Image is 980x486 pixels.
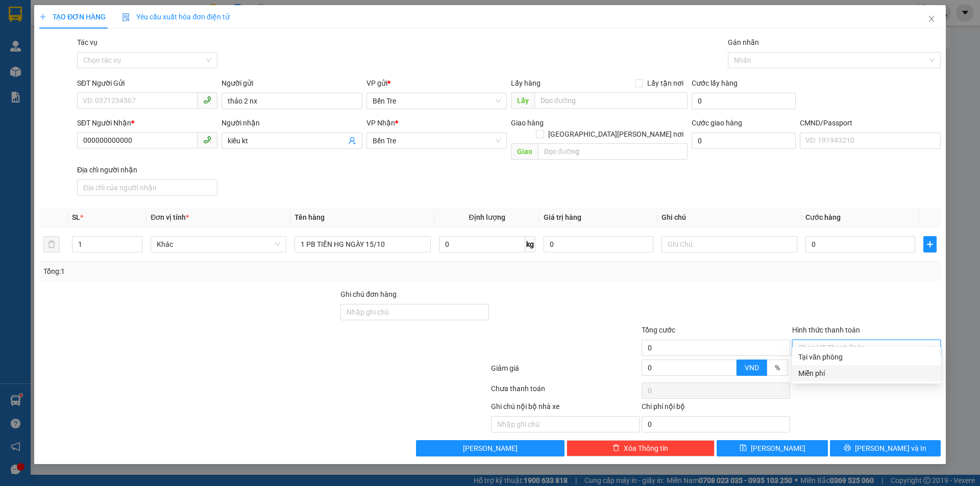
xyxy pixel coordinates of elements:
input: Cước lấy hàng [692,93,796,109]
span: Lấy hàng [511,79,541,87]
span: SL [72,213,80,221]
div: Chưa thanh toán [490,383,641,401]
div: Người nhận [222,117,362,129]
div: SĐT Người Gửi [77,78,217,89]
span: Giao [511,143,538,160]
img: icon [122,13,130,21]
span: VP Nhận [366,119,395,127]
div: Giảm giá [490,363,641,380]
button: save[PERSON_NAME] [717,440,827,456]
span: Khác [157,237,280,252]
input: Cước giao hàng [692,133,796,149]
button: printer[PERSON_NAME] và In [830,440,941,456]
span: Tên hàng [295,213,325,221]
div: Miễn phí [798,368,935,379]
span: Giá trị hàng [544,213,581,221]
input: Ghi chú đơn hàng [340,304,489,320]
span: [GEOGRAPHIC_DATA][PERSON_NAME] nơi [544,129,688,140]
span: delete [612,444,620,452]
span: Giao hàng [511,119,544,127]
button: plus [923,236,937,252]
span: Cước hàng [805,213,841,221]
span: [PERSON_NAME] [751,443,805,454]
span: Định lượng [469,213,505,221]
span: [PERSON_NAME] và In [855,443,926,454]
input: Nhập ghi chú [491,416,640,432]
input: VD: Bàn, Ghế [295,236,430,252]
span: save [740,444,747,452]
span: VND [745,364,759,372]
div: Ghi chú nội bộ nhà xe [491,401,640,416]
span: Xóa Thông tin [624,443,668,454]
label: Ghi chú đơn hàng [340,290,397,298]
label: Cước lấy hàng [692,79,738,87]
button: delete [43,236,60,252]
span: plus [924,240,936,248]
span: TẠO ĐƠN HÀNG [39,13,106,21]
span: Lấy tận nơi [643,78,688,89]
input: Ghi Chú [661,236,797,252]
span: [PERSON_NAME] [463,443,518,454]
input: 0 [544,236,653,252]
span: phone [203,136,211,144]
label: Cước giao hàng [692,119,742,127]
span: kg [525,236,535,252]
div: VP gửi [366,78,507,89]
div: Tại văn phòng [798,351,935,363]
div: SĐT Người Nhận [77,117,217,129]
button: Close [917,5,946,34]
label: Tác vụ [77,38,97,46]
span: printer [844,444,851,452]
input: Dọc đường [534,92,688,109]
span: Bến Tre [373,133,501,148]
button: deleteXóa Thông tin [567,440,715,456]
span: plus [39,13,46,20]
span: Đơn vị tính [151,213,189,221]
span: phone [203,96,211,104]
span: Yêu cầu xuất hóa đơn điện tử [122,13,230,21]
input: Địa chỉ của người nhận [77,180,217,196]
span: user-add [348,137,356,145]
span: Lấy [511,92,534,109]
label: Hình thức thanh toán [792,326,860,334]
input: Dọc đường [538,143,688,160]
div: Người gửi [222,78,362,89]
span: Bến Tre [373,93,501,109]
div: CMND/Passport [800,117,940,129]
span: close [927,15,936,23]
span: Tổng cước [642,326,675,334]
button: [PERSON_NAME] [416,440,565,456]
label: Gán nhãn [728,38,759,46]
div: Tổng: 1 [43,266,378,277]
span: % [775,364,780,372]
div: Địa chỉ người nhận [77,164,217,175]
th: Ghi chú [657,208,801,227]
div: Chi phí nội bộ [642,401,790,416]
